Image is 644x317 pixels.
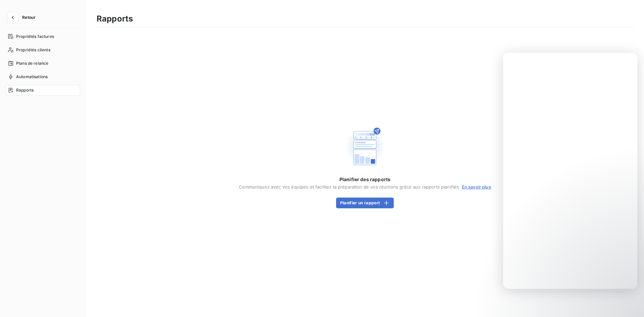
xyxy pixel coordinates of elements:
[5,31,80,42] a: Propriétés factures
[5,58,80,69] a: Plans de relance
[336,198,394,208] button: Planifier un rapport
[16,34,54,40] span: Propriétés factures
[462,184,491,190] a: En savoir plus
[22,15,36,19] span: Retour
[16,60,48,66] span: Plans de relance
[5,45,80,55] a: Propriétés clients
[16,87,34,93] span: Rapports
[503,53,637,289] iframe: Intercom live chat
[5,71,80,82] a: Automatisations
[239,184,491,190] span: Communiquez avec vos équipes et facilitez la préparation de vos réunions grâce aux rapports plani...
[16,74,48,80] span: Automatisations
[5,85,80,96] a: Rapports
[339,176,390,183] span: Planifier des rapports
[343,125,386,168] img: Empty state
[5,12,41,23] button: Retour
[16,47,50,53] span: Propriétés clients
[621,294,637,310] iframe: Intercom live chat
[97,13,133,25] h3: Rapports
